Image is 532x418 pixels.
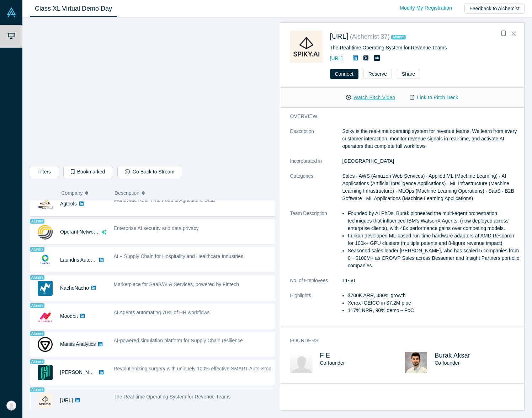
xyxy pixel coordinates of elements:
[114,394,231,400] span: The Real-time Operating System for Revenue Teams
[290,157,342,172] dt: Incorporated in
[290,172,342,210] dt: Categories
[348,247,520,269] li: Seasoned sales leader [PERSON_NAME], who has scaled 5 companies from 0→$100M+ as CRO/VP Sales acr...
[330,44,515,52] div: The Real-time Operating System for Revenue Teams
[30,303,44,308] span: Alumni
[320,360,345,366] span: Co-founder
[30,387,44,392] span: Alumni
[60,257,161,263] a: Laundris Autonomous Inventory Management
[397,69,420,79] button: Share
[290,128,342,157] dt: Description
[60,397,73,403] a: [URL]
[330,55,343,61] a: [URL]
[330,69,358,79] button: Connect
[62,186,107,200] button: Company
[38,309,53,324] img: Moodbit's Logo
[38,393,53,408] img: Spiky.ai's Logo
[38,337,53,352] img: Mantis Analytics's Logo
[38,365,53,380] img: Hubly Surgical's Logo
[114,338,243,343] span: AI-powered simulation platform for Supply Chain resilience
[114,282,239,287] span: Marketplace for SaaS/AI & Services, powered by Fintech
[114,253,244,259] span: AI + Supply Chain for Hospitality and Healthcare Industries
[348,299,520,307] li: Xerox+GEICO in $7.2M pipe
[60,313,78,319] a: Moodbit
[60,201,77,207] a: Agtools
[499,29,509,39] button: Bookmark
[405,352,427,373] img: Burak Aksar's Profile Image
[62,186,83,200] span: Company
[342,128,520,150] p: Spiky is the real-time operating system for revenue teams. We learn from every customer interacti...
[391,35,406,39] span: Alumni
[290,277,342,292] dt: No. of Employees
[38,281,53,296] img: NachoNacho's Logo
[101,230,106,235] svg: dsa ai sparkles
[60,369,121,375] a: [PERSON_NAME] Surgical
[6,401,16,411] img: Li Lin's Account
[63,166,112,178] button: Bookmarked
[290,113,510,120] h3: overview
[60,341,96,347] a: Mantis Analytics
[38,253,53,268] img: Laundris Autonomous Inventory Management's Logo
[348,232,520,247] li: Furkan developed ML-based run-time hardware adaptors at AMD Research for 100k+ GPU clusters (mult...
[30,359,44,364] span: Alumni
[290,337,510,344] h3: Founders
[509,28,519,39] button: Close
[114,366,273,371] span: Revolutionizing surgery with uniquely 100% effective SMART Auto-Stop.
[60,229,100,235] a: Operant Networks
[342,157,520,165] dd: [GEOGRAPHIC_DATA]
[38,225,53,240] img: Operant Networks's Logo
[342,277,520,284] dd: 11-50
[115,186,139,200] span: Description
[403,91,465,104] a: Link to Pitch Deck
[30,275,44,280] span: Alumni
[435,352,470,359] a: Burak Aksar
[348,292,520,299] li: $700K ARR, 480% growth
[342,173,514,201] span: Sales · AWS (Amazon Web Services) · Applied ML (Machine Learning) · AI Applications (Artificial I...
[30,0,117,17] a: Class XL Virtual Demo Day
[30,247,44,252] span: Alumni
[38,197,53,211] img: Agtools's Logo
[115,186,270,200] button: Description
[330,32,349,40] a: [URL]
[114,225,199,231] span: Enterprise AI security and data privacy
[60,285,89,291] a: NachoNacho
[350,33,390,40] small: ( Alchemist 37 )
[290,352,313,373] img: F E's Profile Image
[290,210,342,277] dt: Team Description
[464,4,525,14] button: Feedback to Alchemist
[363,69,392,79] button: Reserve
[348,307,520,314] li: 117% NRR, 90% demo→PoC
[30,331,44,336] span: Alumni
[320,352,330,359] a: F E
[114,310,210,315] span: AI Agents automating 70% of HR workflows
[117,166,182,178] button: Go Back to Stream
[114,197,215,203] span: Worldwide Real Time Food & Agriculture Data
[435,360,459,366] span: Co-founder
[30,23,275,160] iframe: Hubly Surgical
[290,31,323,63] img: Spiky.ai's Logo
[30,166,58,178] button: Filters
[30,219,44,224] span: Alumni
[348,210,520,232] li: Founded by AI PhDs. Burak pioneered the multi-agent orchestration techniques that influenced IBM'...
[6,7,16,17] img: Alchemist Vault Logo
[339,91,403,104] button: Watch Pitch Video
[290,292,342,322] dt: Highlights
[392,2,459,14] a: Modify My Registration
